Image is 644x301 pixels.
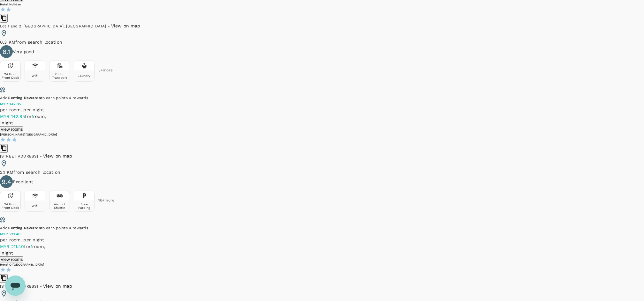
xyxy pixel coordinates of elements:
[51,202,68,209] div: Airport Shuttle
[43,153,72,158] a: View on map
[33,114,46,119] span: room,
[108,24,111,28] span: -
[111,23,140,28] a: View on map
[2,250,13,255] span: night
[5,275,26,296] iframe: Button to launch messaging window
[75,202,93,209] div: Free Parking
[32,114,46,119] span: 1
[32,204,38,208] div: Wifi
[32,74,38,77] div: Wifi
[2,202,19,209] div: 24 Hour Front Desk
[31,244,45,249] span: 1
[98,68,113,72] span: 5 + more
[8,96,41,100] span: Genting Rewards
[24,244,31,249] span: for
[25,114,32,119] span: for
[2,179,11,185] span: 9.4
[2,72,19,79] div: 24 Hour Front Desk
[13,48,34,55] p: Very good
[40,154,43,158] span: -
[32,244,45,249] span: room,
[40,284,43,289] span: -
[78,74,90,77] div: Laundry
[13,179,33,185] p: Excellent
[43,283,72,289] a: View on map
[98,198,114,202] span: 16 + more
[2,120,13,125] span: night
[3,48,10,55] span: 8.1
[51,72,68,79] div: Public Transport
[8,226,41,230] span: Genting Rewards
